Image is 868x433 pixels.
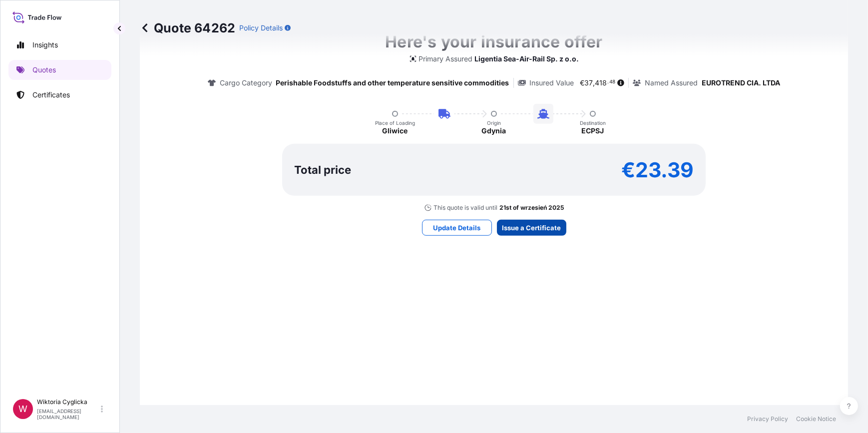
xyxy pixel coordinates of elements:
span: 37 [585,79,593,86]
p: Cargo Category [220,78,272,88]
span: , [593,79,595,86]
p: This quote is valid until [434,204,498,212]
a: Privacy Policy [747,415,788,423]
span: . [608,80,609,84]
p: Wiktoria Cyglicka [37,398,99,406]
a: Certificates [8,85,111,105]
p: Quotes [32,65,56,75]
p: Insights [32,40,58,50]
p: Origin [487,120,501,126]
p: Policy Details [239,23,283,33]
p: Gdynia [482,126,506,136]
span: € [580,79,585,86]
p: Gliwice [383,126,408,136]
p: Quote 64262 [140,20,235,36]
p: Destination [580,120,606,126]
p: Insured Value [530,78,574,88]
p: Certificates [32,90,70,100]
p: [EMAIL_ADDRESS][DOMAIN_NAME] [37,408,99,420]
p: EUROTREND CIA. LTDA [702,78,780,88]
p: Primary Assured [419,54,473,64]
p: €23.39 [621,162,694,178]
p: ECPSJ [582,126,604,136]
a: Insights [8,35,111,55]
p: Perishable Foodstuffs and other temperature sensitive commodities [276,78,509,88]
p: Place of Loading [375,120,415,126]
p: 21st of wrzesień 2025 [500,204,564,212]
span: 418 [595,79,607,86]
button: Issue a Certificate [497,220,566,236]
button: Update Details [422,220,492,236]
p: Issue a Certificate [502,223,561,233]
span: W [18,404,27,414]
p: Named Assured [645,78,698,88]
p: Update Details [433,223,480,233]
p: Total price [294,165,351,175]
a: Cookie Notice [796,415,836,423]
a: Quotes [8,60,111,80]
p: Ligentia Sea-Air-Rail Sp. z o.o. [475,54,579,64]
span: 48 [609,80,615,84]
